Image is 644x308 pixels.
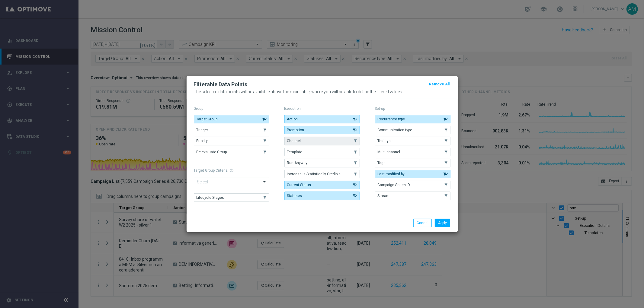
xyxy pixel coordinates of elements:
button: Campaign Series ID [375,181,450,189]
span: Template [287,150,303,154]
span: Multi-channel [378,150,400,154]
button: Communication type [375,126,450,134]
p: Execution [284,106,360,111]
button: Priority [194,137,269,145]
button: Cancel [413,219,432,227]
p: The selected data points will be available above the main table, where you will be able to define... [194,89,450,94]
span: Increase Is Statistically Credible [287,172,341,176]
span: Recurrence type [378,117,405,121]
span: Lifecycle Stages [197,195,224,200]
button: Trigger [194,126,269,134]
button: Channel [284,137,360,145]
button: Statuses [284,192,360,200]
button: Apply [435,219,450,227]
span: Priority [197,139,208,143]
button: Re-evaluate Group [194,148,269,156]
button: Test type [375,137,450,145]
span: Run Anyway [287,161,308,165]
button: Last modified by [375,170,450,178]
button: Remove All [429,81,450,87]
h2: Filterable Data Points [194,81,248,88]
p: Group [194,106,269,111]
span: Stream [378,194,390,198]
button: Target Group [194,115,269,123]
span: Re-evaluate Group [197,150,227,154]
button: Tags [375,159,450,167]
h1: Target Group Criteria [194,168,269,173]
span: Action [287,117,298,121]
button: Promotion [284,126,360,134]
button: Multi-channel [375,148,450,156]
span: Promotion [287,128,304,132]
span: help_outline [230,168,234,173]
button: Current Status [284,181,360,189]
span: Channel [287,139,301,143]
span: Tags [378,161,386,165]
button: Lifecycle Stages [194,193,269,202]
span: Statuses [287,194,302,198]
button: Action [284,115,360,123]
button: Increase Is Statistically Credible [284,170,360,178]
span: Campaign Series ID [378,183,410,187]
span: Current Status [287,183,311,187]
button: Stream [375,192,450,200]
button: Recurrence type [375,115,450,123]
span: Test type [378,139,393,143]
span: Trigger [197,128,208,132]
button: Template [284,148,360,156]
span: Target Group [197,117,218,121]
p: Set-up [375,106,450,111]
span: Last modified by [378,172,405,176]
button: Run Anyway [284,159,360,167]
span: Communication type [378,128,412,132]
